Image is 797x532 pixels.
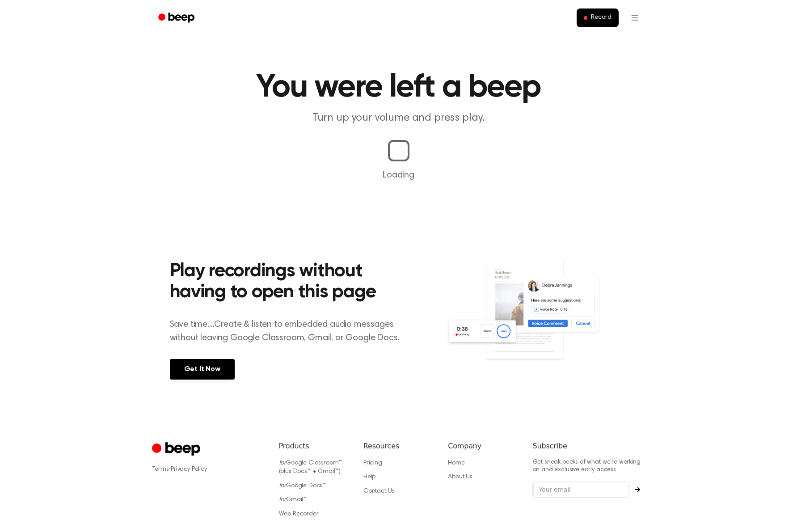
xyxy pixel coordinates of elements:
p: Save time....Create & listen to embedded audio messages without leaving Google Classroom, Gmail, ... [170,318,411,345]
i: for [279,497,287,503]
a: Cruip [152,441,202,458]
span: Record [591,14,611,22]
a: Beep [152,9,202,27]
button: Open menu [624,7,645,29]
p: Loading [11,169,786,182]
a: Web Recorder [279,511,319,517]
button: Subscribe [629,487,645,492]
a: About Us [448,474,472,480]
a: Get It Now [170,359,235,380]
p: Turn up your volume and press play. [227,111,570,126]
a: Help [363,474,375,480]
a: forGoogle Docs™ [279,483,326,489]
a: Contact Us [363,488,394,494]
h6: Resources [363,441,434,452]
p: Get sneak peeks of what we’re working on and exclusive early access. [533,459,645,474]
div: · [152,465,265,474]
h6: Products [279,441,349,452]
i: for [279,483,287,489]
h6: Company [448,441,518,452]
h1: You were left a beep [170,72,628,104]
a: Privacy Policy [171,466,207,473]
img: Voice Comments on Docs and Recording Widget [446,258,627,379]
a: forGoogle Classroom™ (plus Docs™ + Gmail™) [279,460,342,475]
a: Pricing [363,460,382,466]
button: Record [577,8,618,27]
h2: Play recordings without having to open this page [170,261,411,304]
a: Terms [152,466,169,473]
input: Your email [533,481,629,498]
h6: Subscribe [533,441,645,452]
a: forGmail™ [279,497,307,503]
a: Home [448,460,464,466]
i: for [279,460,287,466]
